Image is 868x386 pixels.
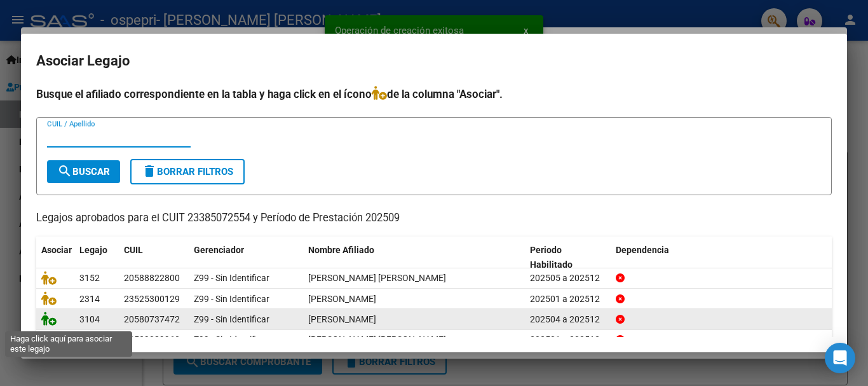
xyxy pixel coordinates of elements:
span: PANIQUE MOLINA THIAGO BENJAMIN [308,273,446,283]
span: Dependencia [616,245,669,255]
span: Z99 - Sin Identificar [194,294,269,304]
datatable-header-cell: Periodo Habilitado [525,237,611,279]
div: 20539089960 [124,333,180,347]
datatable-header-cell: Gerenciador [189,237,303,279]
datatable-header-cell: CUIL [119,237,189,279]
div: 202504 a 202512 [530,312,606,327]
span: Borrar Filtros [142,166,233,177]
p: Legajos aprobados para el CUIT 23385072554 y Período de Prestación 202509 [36,210,832,226]
div: 20588822800 [124,271,180,286]
span: FIGUEROA HERMOSILLA ESTEBAN HERIBERTO [308,334,446,345]
span: 2314 [79,294,100,304]
button: Buscar [47,160,120,183]
span: Asociar [41,245,72,255]
span: 2144 [79,334,100,345]
div: 23525300129 [124,292,180,307]
span: Z99 - Sin Identificar [194,334,269,345]
h4: Busque el afiliado correspondiente en la tabla y haga click en el ícono de la columna "Asociar". [36,86,832,102]
span: Buscar [57,166,110,177]
span: CUIL [124,245,143,255]
span: Z99 - Sin Identificar [194,273,269,283]
span: 3152 [79,273,100,283]
datatable-header-cell: Legajo [74,237,119,279]
div: 202501 a 202512 [530,333,606,347]
mat-icon: search [57,163,72,179]
span: ARNEDO PAUL SAMUEL [308,314,376,324]
span: 3104 [79,314,100,324]
h2: Asociar Legajo [36,49,832,73]
div: 202505 a 202512 [530,271,606,286]
span: VAZQUEZ ALEXANDER IVAN [308,294,376,304]
datatable-header-cell: Dependencia [611,237,832,279]
mat-icon: delete [142,163,157,179]
span: Nombre Afiliado [308,245,374,255]
div: Open Intercom Messenger [825,343,855,373]
span: Z99 - Sin Identificar [194,314,269,324]
div: 202501 a 202512 [530,292,606,307]
span: Periodo Habilitado [530,245,573,270]
datatable-header-cell: Asociar [36,237,74,279]
button: Borrar Filtros [130,159,245,184]
span: Gerenciador [194,245,244,255]
div: 20580737472 [124,312,180,327]
span: Legajo [79,245,107,255]
datatable-header-cell: Nombre Afiliado [303,237,525,279]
